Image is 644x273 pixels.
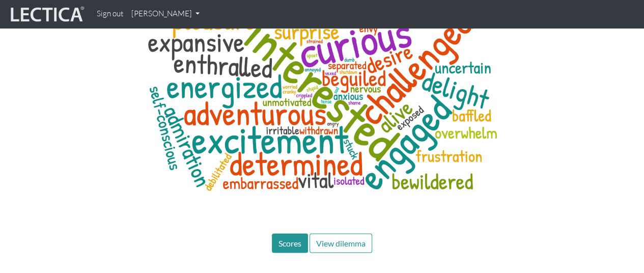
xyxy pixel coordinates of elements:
img: lecticalive [8,5,85,24]
button: View dilemma [310,233,372,253]
span: View dilemma [316,238,366,248]
span: Scores [278,238,301,248]
button: Scores [272,233,308,253]
a: [PERSON_NAME] [127,4,204,24]
a: Sign out [93,4,127,24]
